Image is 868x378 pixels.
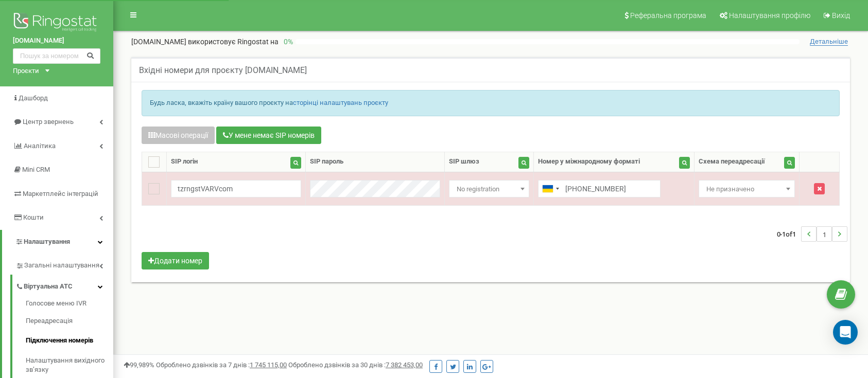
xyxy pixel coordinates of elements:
span: Налаштування профілю [729,11,810,20]
u: 1 745 115,00 [250,361,287,369]
span: of [786,229,792,239]
a: [DOMAIN_NAME] [13,36,100,46]
span: Реферальна програма [630,11,706,20]
span: Маркетплейс інтеграцій [23,190,98,197]
span: Детальніше [810,38,848,46]
a: сторінці налаштувань проєкту [293,99,388,106]
div: Open Intercom Messenger [833,320,858,345]
span: Віртуальна АТС [24,282,73,292]
input: 050 123 4567 [538,180,661,197]
div: SIP шлюз [449,157,479,167]
div: SIP логін [171,157,198,167]
img: Ringostat logo [13,10,100,36]
a: Голосове меню IVR [26,299,113,311]
span: Mini CRM [22,166,50,173]
span: Центр звернень [23,118,74,125]
p: Будь ласка, вкажіть країну вашого проєкту на [150,98,831,108]
th: SIP пароль [305,152,444,172]
span: Аналiтика [24,142,56,150]
div: Схема переадресації [699,157,765,167]
span: Не призначено [699,180,795,197]
a: Підключення номерів [26,331,113,351]
li: 1 [817,226,832,242]
nav: ... [777,216,847,252]
u: 7 382 453,00 [386,361,423,369]
span: Кошти [23,213,44,221]
div: Номер у міжнародному форматі [538,157,640,167]
div: Telephone country code [539,181,562,197]
span: Оброблено дзвінків за 30 днів : [288,361,423,369]
span: використовує Ringostat на [188,38,279,46]
span: Не призначено [702,182,791,196]
a: Віртуальна АТС [15,275,113,296]
div: Проєкти [13,66,39,76]
span: 0-1 1 [777,226,801,242]
span: No registration [453,182,526,196]
button: Додати номер [142,252,209,269]
h5: Вхідні номери для проєкту [DOMAIN_NAME] [139,66,307,75]
input: Пошук за номером [13,48,100,64]
span: Налаштування [24,238,70,245]
span: 99,989% [124,361,154,369]
button: У мене немає SIP номерів [216,127,321,144]
span: Оброблено дзвінків за 7 днів : [156,361,287,369]
a: Загальні налаштування [15,254,113,275]
span: Вихід [832,11,850,20]
span: Загальні налаштування [24,261,99,271]
p: [DOMAIN_NAME] [131,37,279,47]
a: Переадресація [26,311,113,331]
p: 0 % [279,37,296,47]
span: No registration [449,180,529,197]
a: Налаштування [2,230,113,254]
span: Дашборд [19,94,48,102]
button: Масові операції [142,127,215,144]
